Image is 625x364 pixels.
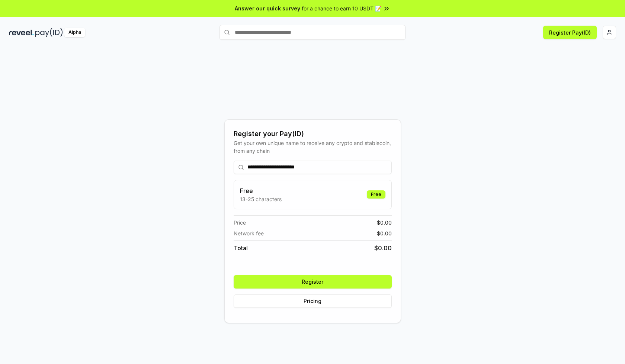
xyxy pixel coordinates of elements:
span: Price [234,219,246,226]
span: Total [234,244,248,252]
div: Free [367,190,385,199]
span: Answer our quick survey [235,4,300,12]
h3: Free [240,186,282,195]
div: Alpha [64,28,85,37]
span: $ 0.00 [377,229,392,237]
p: 13-25 characters [240,195,282,203]
button: Register Pay(ID) [543,26,597,39]
div: Register your Pay(ID) [234,129,392,139]
span: $ 0.00 [374,244,392,252]
div: Get your own unique name to receive any crypto and stablecoin, from any chain [234,139,392,155]
button: Register [234,275,392,289]
span: $ 0.00 [377,219,392,226]
img: reveel_dark [9,28,34,37]
span: for a chance to earn 10 USDT 📝 [302,4,381,12]
img: pay_id [35,28,63,37]
span: Network fee [234,229,264,237]
button: Pricing [234,294,392,308]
